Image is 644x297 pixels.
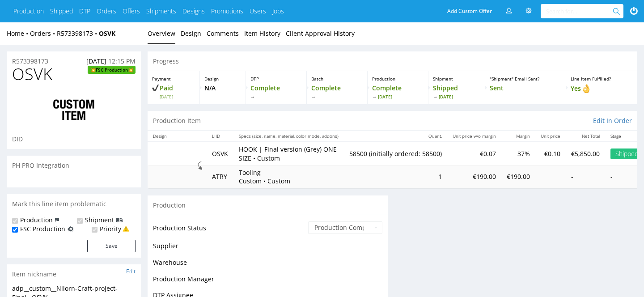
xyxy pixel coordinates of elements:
span: [DATE] [160,93,195,100]
img: icon-shipping-flag.svg [116,216,123,225]
th: Unit price w/o margin [447,131,501,142]
p: Shipped [433,84,480,100]
p: Line Item Fulfilled? [571,76,633,82]
th: Unit price [535,131,566,142]
label: FSC Production [20,225,65,233]
p: Production [372,76,424,82]
td: - [566,165,605,188]
td: 58500 (initially ordered: 58500) [344,142,447,165]
img: icon-production-flag.svg [55,216,59,225]
div: Mark this line item problematic [7,194,141,214]
td: €190.00 [447,165,501,188]
p: Shipment [433,76,480,82]
th: Quant. [344,131,447,142]
label: Shipment [85,216,114,225]
a: Designs [182,7,205,16]
th: Net Total [566,131,605,142]
th: Margin [501,131,535,142]
th: Specs (size, name, material, color mode, addons) [233,131,344,142]
td: Production Status [153,221,306,241]
td: ATRY [207,165,233,188]
img: icon-fsc-production-flag.svg [68,225,74,233]
td: 37% [501,142,535,165]
span: [DATE] [86,57,106,65]
a: DTP [79,7,90,16]
a: Item History [244,22,280,44]
span: [DATE] [372,93,424,100]
p: Design [204,76,241,82]
div: Production [148,195,388,215]
a: R573398173 [12,57,48,66]
a: Edit [126,267,136,275]
a: Orders [97,7,116,16]
td: OSVK [207,142,233,165]
p: "Shipment" Email Sent? [490,76,561,82]
td: €0.07 [447,142,501,165]
td: Supplier [153,241,306,257]
a: OSVK [99,29,115,38]
p: Payment [152,76,195,82]
p: N/A [204,84,241,93]
p: Complete [311,84,363,100]
button: Save [87,240,136,252]
a: Users [250,7,266,16]
th: Design [148,131,207,142]
div: Progress [148,51,637,71]
a: Production [13,7,44,16]
p: Complete [250,84,302,100]
span: FSC Production [96,66,128,74]
label: Priority [100,225,121,233]
a: Design [181,22,201,44]
a: Edit In Order [593,116,632,125]
td: €0.10 [535,142,566,165]
th: LIID [207,131,233,142]
a: Shipments [146,7,176,16]
img: yellow_warning_triangle.png [123,225,129,232]
a: Orders [30,29,57,38]
td: 1 [344,165,447,188]
span: DID [12,135,23,143]
p: Production Item [153,116,201,125]
div: Shipped [610,148,643,159]
p: Complete [372,84,424,100]
div: Item nickname [7,264,141,284]
a: Jobs [272,7,284,16]
a: Offers [123,7,140,16]
p: Batch [311,76,363,82]
p: HOOK | Final version (Grey) ONE SIZE • Custom [239,145,339,162]
p: Sent [490,84,561,93]
a: Home [7,29,30,38]
a: Shipped [50,7,73,16]
p: Paid [152,84,195,100]
p: Yes [571,84,633,93]
p: DTP [250,76,302,82]
td: Warehouse [153,257,306,274]
span: 12:15 PM [108,57,136,65]
a: Client Approval History [286,22,355,44]
a: Overview [148,22,175,44]
p: Tooling Custom • Custom [239,168,306,186]
a: R573398173 [57,29,99,38]
div: PH PRO Integration [7,156,141,175]
td: €5,850.00 [566,142,605,165]
a: Add Custom Offer [442,4,497,18]
td: Production Manager [153,274,306,290]
img: ico-item-custom-a8f9c3db6a5631ce2f509e228e8b95abde266dc4376634de7b166047de09ff05.png [38,92,110,128]
td: €190.00 [501,165,535,188]
input: Search for... [546,4,614,18]
a: Promotions [211,7,243,16]
a: Comments [207,22,239,44]
span: [DATE] [433,93,480,100]
span: OSVK [12,65,52,83]
label: Production [20,216,53,225]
